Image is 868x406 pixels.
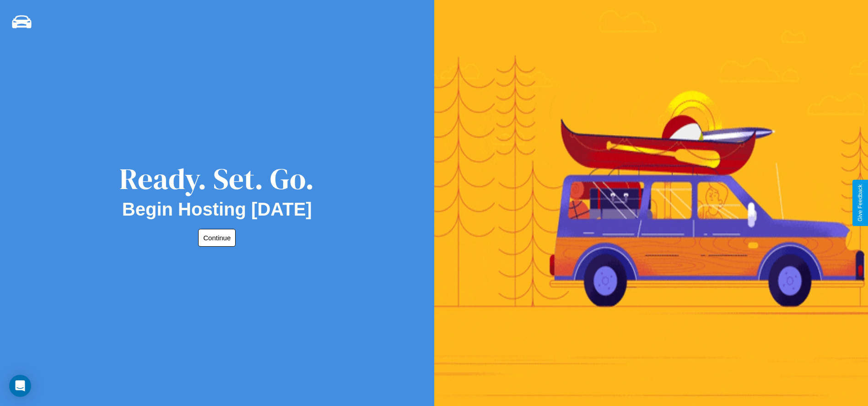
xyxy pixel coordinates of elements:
div: Open Intercom Messenger [9,375,31,397]
div: Ready. Set. Go. [119,158,314,199]
button: Continue [198,229,236,247]
h2: Begin Hosting [DATE] [122,199,312,220]
div: Give Feedback [857,184,863,222]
